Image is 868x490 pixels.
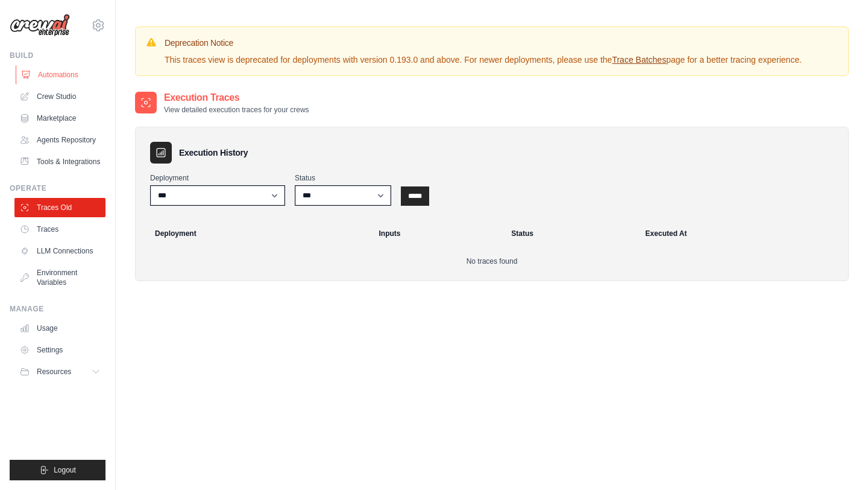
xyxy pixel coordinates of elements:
[14,319,105,338] a: Usage
[14,263,105,292] a: Environment Variables
[14,362,105,381] button: Resources
[150,173,285,183] label: Deployment
[165,54,802,66] p: This traces view is deprecated for deployments with version 0.193.0 and above. For newer deployme...
[14,220,105,239] a: Traces
[14,130,105,150] a: Agents Repository
[54,465,76,475] span: Logout
[10,304,105,314] div: Manage
[10,183,105,193] div: Operate
[14,198,105,217] a: Traces Old
[10,51,105,60] div: Build
[295,173,391,183] label: Status
[140,220,372,247] th: Deployment
[150,256,834,266] p: No traces found
[14,152,105,171] a: Tools & Integrations
[14,87,105,106] a: Crew Studio
[164,105,309,115] p: View detailed execution traces for your crews
[612,55,666,65] a: Trace Batches
[504,220,638,247] th: Status
[372,220,505,247] th: Inputs
[164,91,309,105] h2: Execution Traces
[14,241,105,261] a: LLM Connections
[179,147,248,159] h3: Execution History
[14,109,105,128] a: Marketplace
[165,37,802,49] h3: Deprecation Notice
[10,460,105,480] button: Logout
[14,340,105,360] a: Settings
[10,14,70,37] img: Logo
[37,367,71,377] span: Resources
[16,65,107,84] a: Automations
[638,220,843,247] th: Executed At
